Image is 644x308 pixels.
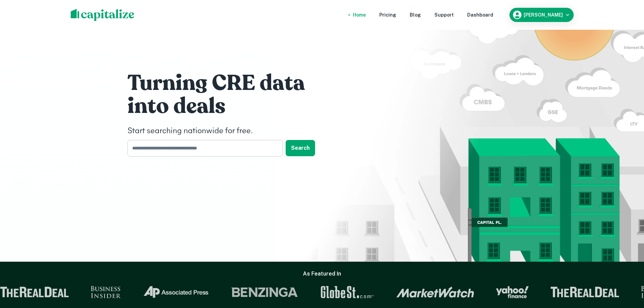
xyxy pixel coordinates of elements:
[91,286,121,298] img: Business Insider
[320,286,375,298] img: GlobeSt
[127,93,330,120] h1: into deals
[143,286,209,298] img: Associated Press
[496,286,529,298] img: Yahoo Finance
[410,11,421,19] a: Blog
[231,286,299,298] img: Benzinga
[396,286,474,298] img: Market Watch
[127,70,330,97] h1: Turning CRE data
[509,8,574,22] button: [PERSON_NAME]
[286,140,315,156] button: Search
[524,13,563,17] h6: [PERSON_NAME]
[71,9,135,21] img: capitalize-logo.png
[379,11,396,19] a: Pricing
[434,11,454,19] a: Support
[610,254,644,286] iframe: Chat Widget
[550,287,619,298] img: The Real Deal
[303,270,341,278] h6: As Featured In
[353,11,366,19] a: Home
[467,11,493,19] a: Dashboard
[127,125,330,137] h4: Start searching nationwide for free.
